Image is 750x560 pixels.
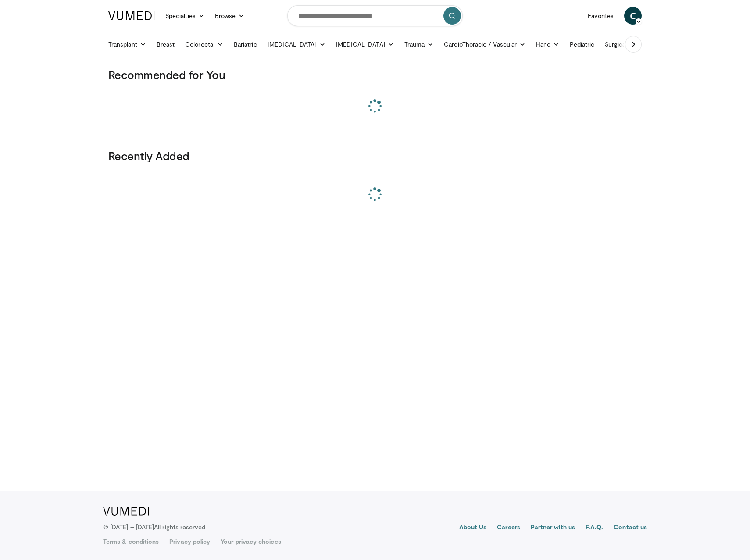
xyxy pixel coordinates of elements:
a: [MEDICAL_DATA] [262,36,331,53]
a: Transplant [103,36,151,53]
a: Breast [151,36,180,53]
a: Terms & conditions [103,537,159,546]
a: Bariatric [229,36,262,53]
img: VuMedi Logo [103,507,149,516]
a: About Us [459,523,487,533]
p: © [DATE] – [DATE] [103,523,206,531]
a: Partner with us [531,523,575,533]
img: VuMedi Logo [108,11,155,20]
a: Specialties [160,7,210,25]
h3: Recommended for You [108,68,642,82]
a: [MEDICAL_DATA] [331,36,399,53]
a: F.A.Q. [586,523,603,533]
a: Browse [210,7,250,25]
a: Your privacy choices [221,537,281,546]
a: C [624,7,642,25]
a: Contact us [614,523,647,533]
a: CardioThoracic / Vascular [439,36,531,53]
input: Search topics, interventions [287,5,463,26]
a: Favorites [582,7,619,25]
a: Hand [531,36,564,53]
a: Surgical Oncology [600,36,670,53]
a: Trauma [399,36,439,53]
h3: Recently Added [108,149,642,163]
a: Careers [497,523,520,533]
a: Privacy policy [169,537,210,546]
a: Pediatric [564,36,600,53]
a: Colorectal [180,36,229,53]
span: All rights reserved [154,523,205,531]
